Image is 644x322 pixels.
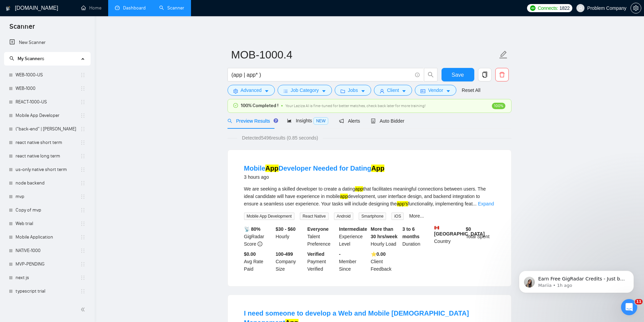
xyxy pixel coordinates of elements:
[264,89,269,94] span: caret-down
[391,213,404,220] span: iOS
[424,72,437,78] span: search
[466,226,471,232] b: $ 0
[274,250,306,273] div: Company Size
[276,226,295,232] b: $30 - $60
[4,22,40,36] span: Scanner
[434,225,485,237] b: [GEOGRAPHIC_DATA]
[361,89,365,94] span: caret-down
[4,163,90,176] li: us-only native short term
[16,122,80,136] a: ("back-end" | [PERSON_NAME]
[4,203,90,217] li: Copy of mvp
[258,242,262,246] span: info-circle
[16,230,80,244] a: Mobile Application
[243,250,275,273] div: Avg Rate Paid
[335,85,371,96] button: folderJobscaret-down
[380,89,384,94] span: user
[16,271,80,284] a: next js
[355,186,363,192] mark: app
[578,6,583,10] span: user
[16,203,80,217] a: Copy of mvp
[16,176,80,190] a: node backend
[339,118,360,124] span: Alerts
[273,118,279,124] div: Tooltip anchor
[4,257,90,271] li: MVP-PENDING
[371,226,398,239] b: More than 30 hrs/week
[621,299,637,315] iframe: Intercom live chat
[80,221,86,226] span: holder
[339,119,344,123] span: notification
[4,217,90,230] li: Web trial
[231,46,498,63] input: Scanner name...
[16,68,80,82] a: WEB-1000-US
[18,56,44,61] span: My Scanners
[300,213,329,220] span: React Native
[4,230,90,244] li: Mobile Application
[80,86,86,91] span: holder
[80,140,86,145] span: holder
[428,86,443,94] span: Vendor
[446,89,451,94] span: caret-down
[244,185,495,207] div: We are seeking a skilled developer to create a dating that facilitates meaningful connections bet...
[4,68,90,82] li: WEB-1000-US
[16,149,80,163] a: react native long term
[274,225,306,248] div: Hourly
[80,167,86,172] span: holder
[402,89,406,94] span: caret-down
[16,95,80,109] a: REACT-1000-US
[4,271,90,284] li: next js
[374,85,412,96] button: userClientcaret-down
[424,68,437,81] button: search
[80,180,86,186] span: holder
[433,225,464,248] div: Country
[228,118,276,124] span: Preview Results
[387,86,399,94] span: Client
[630,3,641,14] button: setting
[237,134,323,142] span: Detected 5496 results (0.85 seconds)
[478,68,492,81] button: copy
[340,194,348,199] mark: app
[16,82,80,95] a: WEB-1000
[80,289,86,294] span: holder
[313,117,328,125] span: NEW
[287,118,292,123] span: area-chart
[80,306,87,313] span: double-left
[4,36,90,49] li: New Scanner
[478,201,494,206] a: Expand
[4,244,90,257] li: NATIVE-1000
[421,89,425,94] span: idcard
[9,56,44,61] span: My Scanners
[241,86,262,94] span: Advanced
[306,225,338,248] div: Talent Preference
[307,226,329,232] b: Everyone
[4,109,90,122] li: Mobile App Developer
[80,72,86,78] span: holder
[464,225,496,248] div: Total Spent
[9,36,85,49] a: New Scanner
[80,99,86,105] span: holder
[80,153,86,159] span: holder
[115,5,146,11] a: dashboardDashboard
[233,103,238,108] span: check-circle
[80,234,86,240] span: holder
[80,248,86,253] span: holder
[492,103,505,109] span: 100%
[462,86,480,94] a: Reset All
[371,165,384,172] mark: App
[338,225,369,248] div: Experience Level
[278,85,332,96] button: barsJob Categorycaret-down
[339,226,367,232] b: Intermediate
[244,213,294,220] span: Mobile App Development
[359,213,386,220] span: Smartphone
[4,122,90,136] li: ("back-end" | backen
[409,213,424,219] a: More...
[4,176,90,190] li: node backend
[244,251,256,257] b: $0.00
[401,225,433,248] div: Duration
[371,119,376,123] span: robot
[369,250,401,273] div: Client Feedback
[369,225,401,248] div: Hourly Load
